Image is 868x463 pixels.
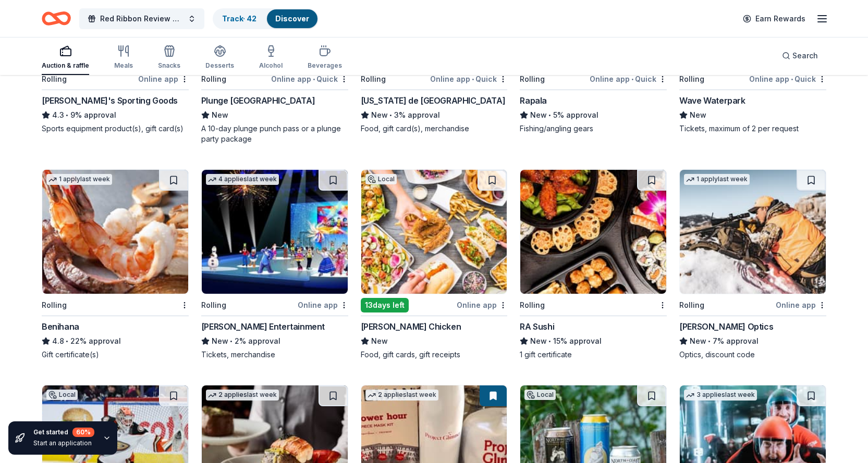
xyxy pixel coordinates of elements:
[792,49,818,62] span: Search
[201,349,348,360] div: Tickets, merchandise
[631,75,633,83] span: •
[42,169,189,360] a: Image for Benihana1 applylast weekRollingBenihana4.8•22% approvalGift certificate(s)
[42,109,189,121] div: 9% approval
[776,298,826,311] div: Online app
[520,320,554,333] div: RA Sushi
[230,337,233,345] span: •
[520,335,667,347] div: 15% approval
[66,111,68,119] span: •
[520,169,667,360] a: Image for RA SushiRollingRA SushiNew•15% approval1 gift certificate
[42,6,71,31] a: Home
[361,298,409,312] div: 13 days left
[201,320,325,333] div: [PERSON_NAME] Entertainment
[679,94,745,107] div: Wave Waterpark
[42,349,189,360] div: Gift certificate(s)
[679,320,773,333] div: [PERSON_NAME] Optics
[684,174,750,185] div: 1 apply last week
[259,41,283,75] button: Alcohol
[457,298,507,311] div: Online app
[201,94,315,107] div: Plunge [GEOGRAPHIC_DATA]
[520,170,666,294] img: Image for RA Sushi
[298,298,348,311] div: Online app
[33,439,94,447] div: Start an application
[46,390,78,400] div: Local
[42,170,188,294] img: Image for Benihana
[749,72,826,85] div: Online app Quick
[205,61,234,70] div: Desserts
[690,109,706,121] span: New
[361,320,461,333] div: [PERSON_NAME] Chicken
[42,41,89,75] button: Auction & raffle
[259,61,283,70] div: Alcohol
[202,170,348,294] img: Image for Feld Entertainment
[791,75,793,83] span: •
[271,72,348,85] div: Online app Quick
[361,94,506,107] div: [US_STATE] de [GEOGRAPHIC_DATA]
[365,174,397,184] div: Local
[42,335,189,347] div: 22% approval
[138,72,189,85] div: Online app
[520,349,667,360] div: 1 gift certificate
[679,299,704,311] div: Rolling
[66,337,68,345] span: •
[201,73,226,85] div: Rolling
[201,123,348,144] div: A 10-day plunge punch pass or a plunge party package
[690,335,706,347] span: New
[42,299,67,311] div: Rolling
[42,320,79,333] div: Benihana
[213,8,319,29] button: Track· 42Discover
[679,73,704,85] div: Rolling
[72,428,94,437] div: 60 %
[212,109,228,121] span: New
[679,123,826,134] div: Tickets, maximum of 2 per request
[679,349,826,360] div: Optics, discount code
[549,111,552,119] span: •
[158,41,180,75] button: Snacks
[212,335,228,347] span: New
[774,45,826,66] button: Search
[33,428,94,437] div: Get started
[549,337,552,345] span: •
[530,109,547,121] span: New
[114,41,133,75] button: Meals
[42,94,178,107] div: [PERSON_NAME]'s Sporting Goods
[201,169,348,360] a: Image for Feld Entertainment4 applieslast weekRollingOnline app[PERSON_NAME] EntertainmentNew•2% ...
[79,8,204,29] button: Red Ribbon Review Drag Brunch
[684,390,757,401] div: 3 applies last week
[46,174,112,185] div: 1 apply last week
[520,299,545,311] div: Rolling
[737,9,812,28] a: Earn Rewards
[679,169,826,360] a: Image for Burris Optics1 applylast weekRollingOnline app[PERSON_NAME] OpticsNew•7% approvalOptics...
[708,337,711,345] span: •
[520,73,545,85] div: Rolling
[365,390,438,401] div: 2 applies last week
[361,349,508,360] div: Food, gift cards, gift receipts
[520,109,667,121] div: 5% approval
[205,41,234,75] button: Desserts
[530,335,547,347] span: New
[201,299,226,311] div: Rolling
[206,390,279,401] div: 2 applies last week
[389,111,392,119] span: •
[100,12,184,25] span: Red Ribbon Review Drag Brunch
[679,335,826,347] div: 7% approval
[520,94,547,107] div: Rapala
[590,72,667,85] div: Online app Quick
[371,109,388,121] span: New
[52,109,64,121] span: 4.3
[275,14,309,23] a: Discover
[42,123,189,134] div: Sports equipment product(s), gift card(s)
[52,335,64,347] span: 4.8
[42,73,67,85] div: Rolling
[206,174,279,185] div: 4 applies last week
[201,335,348,347] div: 2% approval
[308,41,342,75] button: Beverages
[520,123,667,134] div: Fishing/angling gears
[313,75,315,83] span: •
[158,61,180,70] div: Snacks
[361,123,508,134] div: Food, gift card(s), merchandise
[524,390,556,400] div: Local
[430,72,507,85] div: Online app Quick
[222,14,256,23] a: Track· 42
[472,75,474,83] span: •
